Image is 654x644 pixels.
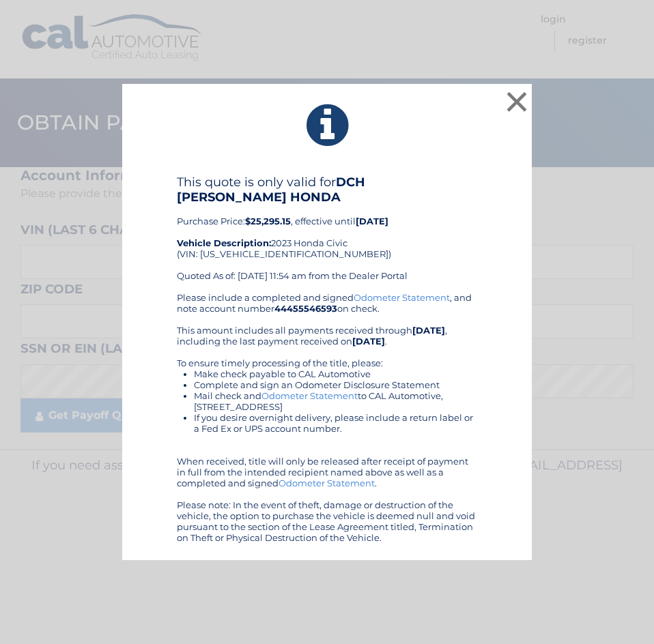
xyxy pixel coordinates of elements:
[177,175,477,205] h4: This quote is only valid for
[354,292,450,303] a: Odometer Statement
[412,325,445,336] b: [DATE]
[194,368,477,379] li: Make check payable to CAL Automotive
[261,390,358,401] a: Odometer Statement
[177,237,271,248] strong: Vehicle Description:
[194,379,477,390] li: Complete and sign an Odometer Disclosure Statement
[279,478,375,488] a: Odometer Statement
[352,336,385,347] b: [DATE]
[177,175,365,205] b: DCH [PERSON_NAME] HONDA
[177,175,477,292] div: Purchase Price: , effective until 2023 Honda Civic (VIN: [US_VEHICLE_IDENTIFICATION_NUMBER]) Quot...
[274,303,337,314] b: 44455546593
[177,292,477,543] div: Please include a completed and signed , and note account number on check. This amount includes al...
[245,216,291,226] b: $25,295.15
[194,412,477,434] li: If you desire overnight delivery, please include a return label or a Fed Ex or UPS account number.
[194,390,477,412] li: Mail check and to CAL Automotive, [STREET_ADDRESS]
[503,88,530,115] button: ×
[356,216,388,226] b: [DATE]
